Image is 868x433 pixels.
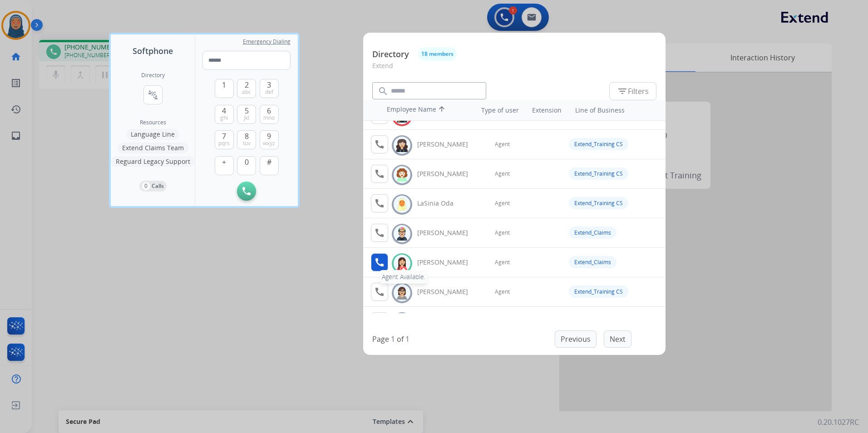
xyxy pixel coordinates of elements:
button: 2abc [237,79,256,98]
button: Language Line [126,129,179,140]
button: 0Calls [139,181,167,192]
div: [PERSON_NAME] [417,228,478,237]
img: avatar [395,197,409,212]
mat-icon: call [374,168,385,179]
span: Agent [495,170,510,177]
mat-icon: connect_without_contact [148,89,158,100]
div: [PERSON_NAME] [417,140,478,149]
button: 3def [260,79,279,98]
p: Directory [372,48,409,60]
th: Line of Business [571,101,661,119]
div: Extend_Training CS [569,197,628,209]
span: abc [242,89,251,96]
button: 5jkl [237,105,256,124]
span: mno [263,114,275,122]
span: 0 [245,157,249,167]
p: Calls [152,182,164,190]
span: # [267,157,271,167]
span: ghi [220,114,228,122]
img: call-button [242,187,251,195]
div: Extend_Training CS [569,285,628,298]
th: Extension [528,101,566,119]
span: 8 [245,131,249,142]
img: avatar [395,256,409,271]
span: Agent [495,141,510,148]
div: Extend_Claims [569,226,616,239]
mat-icon: call [374,139,385,150]
div: Agent Available. [380,270,428,284]
p: of [397,334,404,344]
th: Employee Name [382,100,464,120]
p: Extend [372,61,656,78]
span: 4 [222,105,226,116]
mat-icon: call [374,286,385,297]
span: Agent [495,259,510,266]
button: Reguard Legacy Support [111,156,195,167]
mat-icon: call [374,198,385,209]
span: tuv [243,140,251,147]
p: 0 [142,182,150,190]
button: Agent Available. [371,253,388,271]
mat-icon: filter_list [617,86,628,97]
img: avatar [395,138,409,153]
button: 0 [237,156,256,175]
mat-icon: call [374,257,385,268]
span: 9 [267,131,271,142]
span: 3 [267,79,271,90]
button: + [215,156,234,175]
button: 1 [215,79,234,98]
h2: Directory [141,72,165,79]
button: Extend Claims Team [118,143,188,153]
span: 1 [222,79,226,90]
button: 18 members [418,47,457,61]
span: jkl [244,114,249,122]
span: 7 [222,131,226,142]
p: Page [372,334,389,344]
div: Extend_Training CS [569,138,628,150]
mat-icon: search [378,86,389,97]
img: avatar [395,286,409,300]
button: # [260,156,279,175]
div: [PERSON_NAME] [417,169,478,178]
span: def [265,89,273,96]
div: [PERSON_NAME] [417,258,478,267]
button: 9wxyz [260,130,279,149]
div: Extend_Claims [569,256,616,268]
span: 6 [267,105,271,116]
button: 6mno [260,105,279,124]
span: 5 [245,105,249,116]
mat-icon: call [374,227,385,238]
span: Resources [140,119,166,126]
img: avatar [395,227,409,241]
span: Agent [495,288,510,295]
mat-icon: arrow_upward [436,105,447,116]
div: Extend_Training CS [569,167,628,180]
span: Emergency Dialing [243,38,291,45]
div: [PERSON_NAME] [417,287,478,296]
img: avatar [395,168,409,182]
button: 4ghi [215,105,234,124]
span: Agent [495,200,510,207]
span: wxyz [263,140,275,147]
button: Filters [609,82,656,100]
span: 2 [245,79,249,90]
span: + [222,157,226,167]
span: Softphone [133,44,173,57]
div: LaSinia Oda [417,199,478,208]
button: 8tuv [237,130,256,149]
th: Type of user [469,101,523,119]
span: Agent [495,229,510,236]
span: pqrs [218,140,230,147]
button: 7pqrs [215,130,234,149]
span: Filters [617,86,649,97]
p: 0.20.1027RC [818,417,859,428]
